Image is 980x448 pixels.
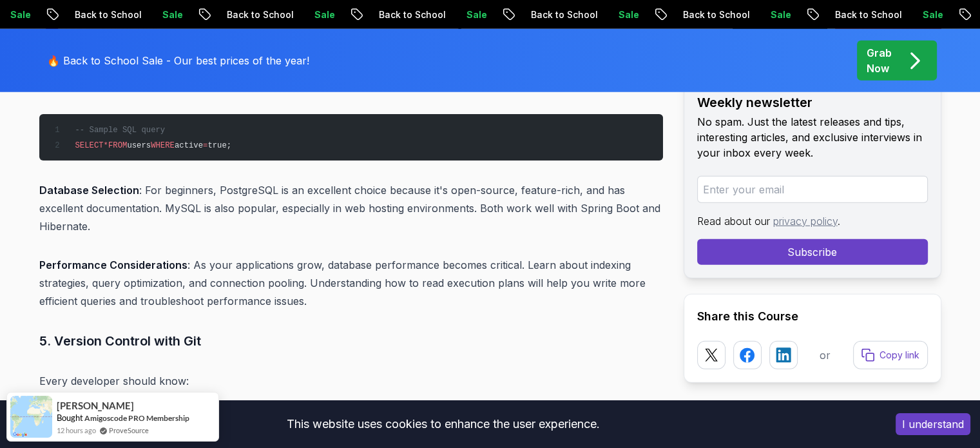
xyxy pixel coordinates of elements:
[369,8,456,21] p: Back to School
[912,8,954,21] p: Sale
[108,141,127,150] span: FROM
[521,8,608,21] p: Back to School
[75,126,165,135] span: -- Sample SQL query
[39,372,663,390] p: Every developer should know:
[47,53,309,68] p: 🔥 Back to School Sale - Our best prices of the year!
[867,45,892,76] p: Grab Now
[175,141,203,150] span: active
[39,256,663,310] p: : As your applications grow, database performance becomes critical. Learn about indexing strategi...
[39,184,139,197] strong: Database Selection
[896,413,970,435] button: Accept cookies
[39,181,663,235] p: : For beginners, PostgreSQL is an excellent choice because it's open-source, feature-rich, and ha...
[216,8,304,21] p: Back to School
[697,213,928,229] p: Read about our .
[820,347,831,363] p: or
[127,141,151,150] span: users
[304,8,345,21] p: Sale
[57,400,134,411] span: [PERSON_NAME]
[10,410,876,438] div: This website uses cookies to enhance the user experience.
[825,8,912,21] p: Back to School
[64,8,152,21] p: Back to School
[57,425,96,436] span: 12 hours ago
[207,141,231,150] span: true;
[697,114,928,161] p: No spam. Just the latest releases and tips, interesting articles, and exclusive interviews in you...
[697,239,928,265] button: Subscribe
[39,258,187,271] strong: Performance Considerations
[109,425,149,436] a: ProveSource
[75,141,103,150] span: SELECT
[456,8,497,21] p: Sale
[203,141,207,150] span: =
[673,8,760,21] p: Back to School
[84,413,189,423] a: Amigoscode PRO Membership
[697,176,928,203] input: Enter your email
[879,349,919,362] p: Copy link
[151,141,175,150] span: WHERE
[152,8,193,21] p: Sale
[853,341,928,369] button: Copy link
[760,8,802,21] p: Sale
[697,93,928,112] h2: Weekly newsletter
[697,307,928,326] h2: Share this Course
[773,215,838,228] a: privacy policy
[57,413,83,423] span: Bought
[608,8,649,21] p: Sale
[39,331,663,351] h3: 5. Version Control with Git
[10,396,52,438] img: provesource social proof notification image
